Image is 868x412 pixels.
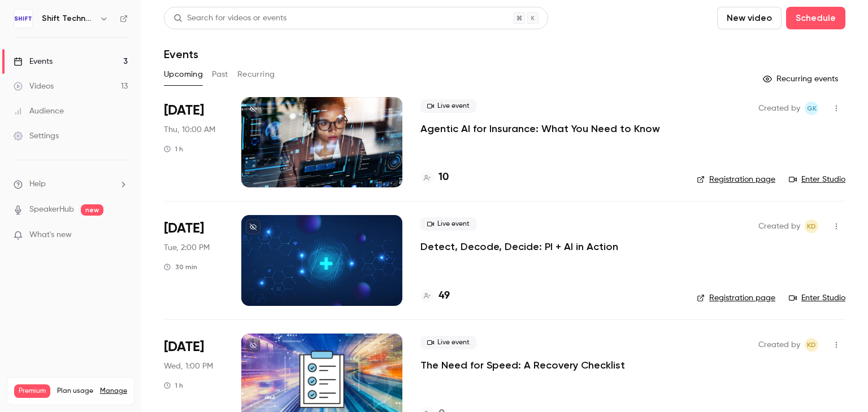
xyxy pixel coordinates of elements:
[420,358,625,372] a: The Need for Speed: A Recovery Checklist
[420,217,476,231] span: Live event
[439,288,450,304] h4: 49
[14,106,64,117] div: Audience
[697,292,775,304] a: Registration page
[420,99,476,113] span: Live event
[789,174,845,185] a: Enter Studio
[164,65,203,84] button: Upcoming
[758,102,800,115] span: Created by
[14,178,128,190] li: help-dropdown-opener
[29,204,74,216] a: SpeakerHub
[420,170,449,185] a: 10
[29,229,72,241] span: What's new
[14,56,53,67] div: Events
[420,336,476,349] span: Live event
[164,262,197,271] div: 30 min
[81,204,103,216] span: new
[807,102,817,115] span: GK
[164,215,223,305] div: Oct 7 Tue, 2:00 PM (America/New York)
[420,288,450,304] a: 49
[57,387,93,396] span: Plan usage
[439,170,449,185] h4: 10
[786,7,845,29] button: Schedule
[14,81,54,92] div: Videos
[805,220,818,233] span: Kristen DeLuca
[758,338,800,352] span: Created by
[697,174,775,185] a: Registration page
[758,220,800,233] span: Created by
[164,144,183,154] div: 1 h
[164,338,204,356] span: [DATE]
[164,242,210,253] span: Tue, 2:00 PM
[29,178,46,190] span: Help
[114,230,128,240] iframe: Noticeable Trigger
[14,384,50,398] span: Premium
[420,122,660,135] a: Agentic AI for Insurance: What You Need to Know
[164,381,183,390] div: 1 h
[164,47,198,61] h1: Events
[100,387,127,396] a: Manage
[237,65,275,84] button: Recurring
[42,13,95,24] h6: Shift Technology
[173,12,287,24] div: Search for videos or events
[807,338,816,352] span: KD
[164,220,204,238] span: [DATE]
[164,124,215,135] span: Thu, 10:00 AM
[805,338,818,352] span: Kristen DeLuca
[14,130,59,142] div: Settings
[164,361,213,372] span: Wed, 1:00 PM
[805,102,818,115] span: Gaud KROTOFF
[212,65,228,84] button: Past
[789,292,845,304] a: Enter Studio
[420,240,618,253] a: Detect, Decode, Decide: PI + AI in Action
[717,7,782,29] button: New video
[807,220,816,233] span: KD
[14,10,32,28] img: Shift Technology
[164,102,204,120] span: [DATE]
[758,70,845,88] button: Recurring events
[164,97,223,187] div: Sep 25 Thu, 10:00 AM (America/New York)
